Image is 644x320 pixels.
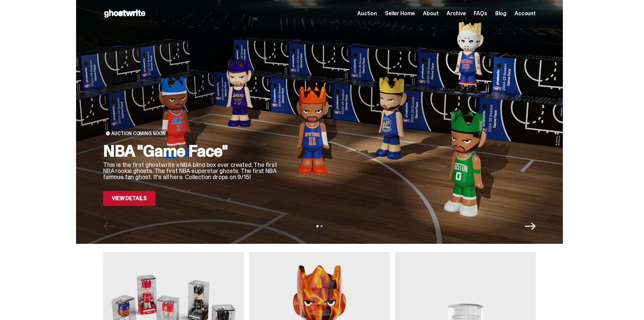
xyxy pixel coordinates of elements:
button: View slide 2 [320,225,323,227]
a: Archive [447,11,466,16]
p: This is the first ghostwrite x NBA blind box ever created. The first NBA rookie ghosts. The first... [103,162,279,180]
a: View Details [103,191,156,206]
a: Seller Home [385,11,415,16]
a: Account [515,11,536,16]
a: FAQs [474,11,487,16]
h2: NBA "Game Face" [103,143,279,159]
a: Blog [495,11,506,16]
a: Auction [357,11,377,16]
span: Auction Coming Soon [111,131,166,136]
button: Next [525,221,536,232]
button: View slide 1 [316,225,318,227]
a: About [423,11,438,16]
